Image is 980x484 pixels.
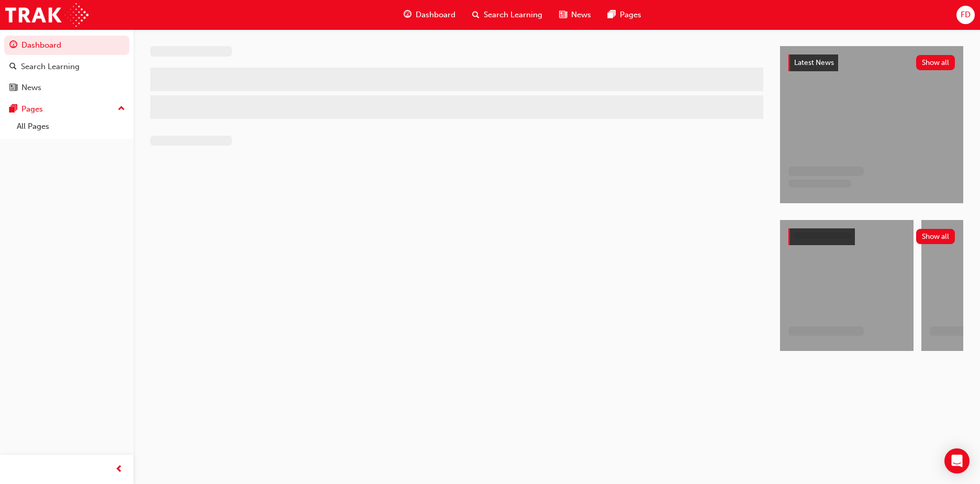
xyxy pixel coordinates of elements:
[472,8,480,21] span: search-icon
[464,4,551,26] a: search-iconSearch Learning
[4,78,129,97] a: News
[961,9,971,21] span: FD
[794,58,834,67] span: Latest News
[484,9,542,21] span: Search Learning
[21,103,43,115] div: Pages
[571,9,591,21] span: News
[9,105,17,114] span: pages-icon
[916,55,955,70] button: Show all
[4,57,129,76] a: Search Learning
[551,4,599,26] a: news-iconNews
[21,61,80,73] div: Search Learning
[5,3,88,27] img: Trak
[118,102,125,116] span: up-icon
[395,4,464,26] a: guage-iconDashboard
[608,8,616,21] span: pages-icon
[944,448,970,474] div: Open Intercom Messenger
[599,4,650,26] a: pages-iconPages
[4,34,129,100] button: DashboardSearch LearningNews
[4,36,129,55] a: Dashboard
[559,8,567,21] span: news-icon
[13,118,129,135] a: All Pages
[788,228,955,245] a: Show all
[416,9,455,21] span: Dashboard
[404,8,411,21] span: guage-icon
[4,100,129,119] button: Pages
[9,41,17,50] span: guage-icon
[620,9,641,21] span: Pages
[788,54,955,71] a: Latest NewsShow all
[9,62,17,72] span: search-icon
[21,82,41,94] div: News
[9,83,17,93] span: news-icon
[956,6,975,24] button: FD
[916,229,955,244] button: Show all
[115,463,123,476] span: prev-icon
